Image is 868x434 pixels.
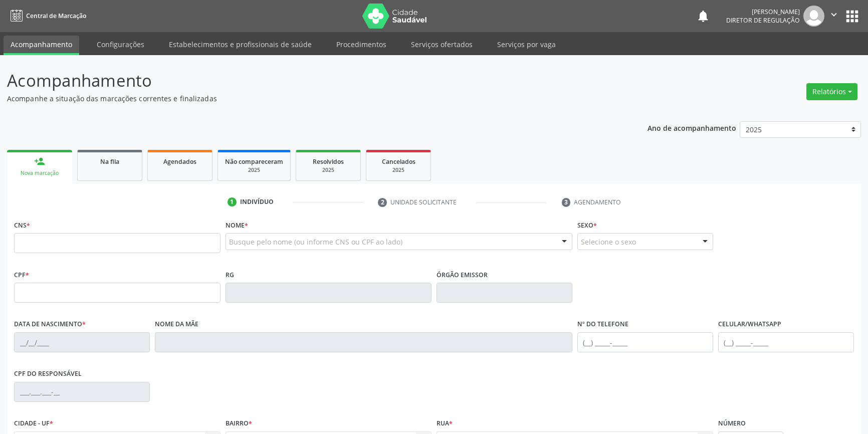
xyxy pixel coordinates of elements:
[14,169,65,177] div: Nova marcação
[803,6,824,27] img: img
[577,317,628,332] label: Nº do Telefone
[7,68,605,93] p: Acompanhamento
[696,9,710,23] button: notifications
[718,416,746,431] label: Número
[90,36,151,53] a: Configurações
[718,317,781,332] label: Celular/WhatsApp
[718,332,854,352] input: (__) _____-_____
[226,416,252,431] label: Bairro
[373,166,423,174] div: 2025
[7,93,605,104] p: Acompanhe a situação das marcações correntes e finalizadas
[577,332,713,352] input: (__) _____-_____
[14,267,29,283] label: CPF
[303,166,353,174] div: 2025
[437,416,453,431] label: Rua
[14,317,86,332] label: Data de nascimento
[7,8,86,24] a: Central de Marcação
[4,36,79,55] a: Acompanhamento
[843,8,861,25] button: apps
[14,366,82,382] label: CPF do responsável
[581,237,636,247] span: Selecione o sexo
[828,9,839,20] i: 
[225,157,283,166] span: Não compareceram
[726,16,800,25] span: Diretor de regulação
[490,36,563,53] a: Serviços por vaga
[155,317,198,332] label: Nome da mãe
[313,157,344,166] span: Resolvidos
[437,267,488,283] label: Órgão emissor
[14,382,150,402] input: ___.___.___-__
[226,218,248,233] label: Nome
[382,157,415,166] span: Cancelados
[226,267,234,283] label: RG
[26,12,86,20] span: Central de Marcação
[228,197,237,206] div: 1
[240,197,274,206] div: Indivíduo
[577,218,597,233] label: Sexo
[229,237,402,247] span: Busque pelo nome (ou informe CNS ou CPF ao lado)
[404,36,480,53] a: Serviços ofertados
[14,332,150,352] input: __/__/____
[34,156,45,167] div: person_add
[329,36,393,53] a: Procedimentos
[225,166,283,174] div: 2025
[806,83,857,100] button: Relatórios
[726,8,800,16] div: [PERSON_NAME]
[100,157,119,166] span: Na fila
[163,157,196,166] span: Agendados
[824,6,843,27] button: 
[647,121,736,134] p: Ano de acompanhamento
[14,218,30,233] label: CNS
[162,36,319,53] a: Estabelecimentos e profissionais de saúde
